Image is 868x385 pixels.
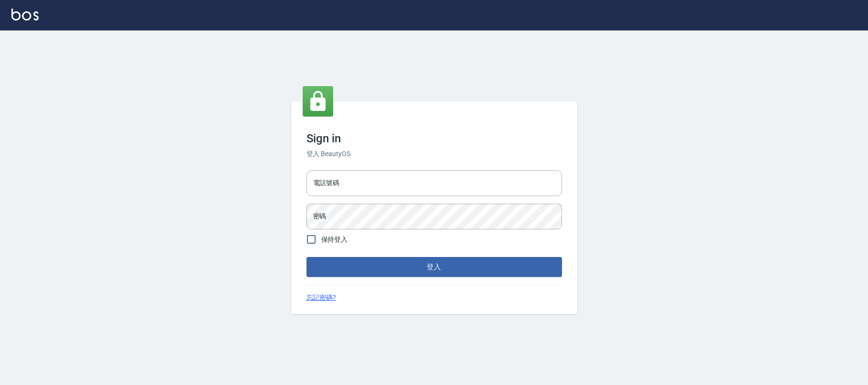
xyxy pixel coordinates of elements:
[306,257,562,277] button: 登入
[306,149,562,159] h6: 登入 BeautyOS
[306,293,337,303] a: 忘記密碼?
[11,9,39,20] img: Logo
[306,132,562,145] h3: Sign in
[321,235,348,245] span: 保持登入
